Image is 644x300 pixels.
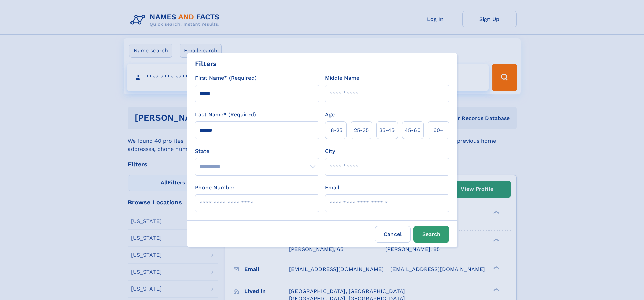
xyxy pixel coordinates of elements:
label: Middle Name [325,74,359,82]
label: Age [325,111,335,119]
label: Cancel [375,226,411,243]
span: 25‑35 [354,126,369,134]
label: Email [325,184,339,192]
span: 60+ [433,126,444,134]
label: City [325,147,335,155]
label: First Name* (Required) [195,74,257,82]
button: Search [413,226,449,243]
div: Filters [195,59,217,69]
label: State [195,147,319,155]
span: 45‑60 [405,126,421,134]
span: 18‑25 [329,126,342,134]
span: 35‑45 [379,126,395,134]
label: Last Name* (Required) [195,111,256,119]
label: Phone Number [195,184,235,192]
